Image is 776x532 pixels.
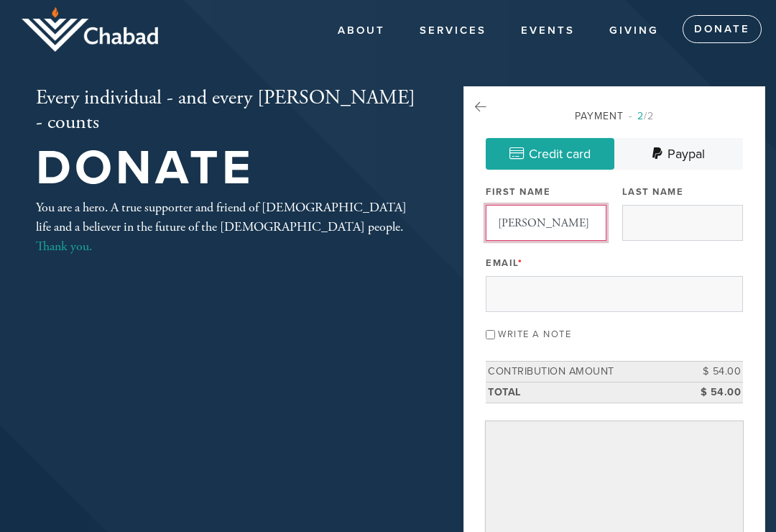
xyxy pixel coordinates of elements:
[409,17,497,45] a: Services
[36,238,92,254] a: Thank you.
[36,145,417,192] h1: Donate
[486,185,550,198] label: First Name
[637,110,644,122] span: 2
[678,382,743,403] td: $ 54.00
[486,257,522,270] label: Email
[614,138,743,170] a: Paypal
[486,362,678,382] td: Contribution Amount
[599,17,670,45] a: Giving
[518,257,523,269] span: This field is required.
[36,86,417,134] h2: Every individual - and every [PERSON_NAME] - counts
[327,17,396,45] a: About
[510,17,586,45] a: Events
[36,198,417,256] div: You are a hero. A true supporter and friend of [DEMOGRAPHIC_DATA] life and a believer in the futu...
[486,109,743,124] div: Payment
[486,382,678,403] td: Total
[486,138,614,170] a: Credit card
[629,110,654,122] span: /2
[683,15,762,44] a: Donate
[22,7,158,52] img: logo_half.png
[498,329,571,340] label: Write a note
[678,362,743,382] td: $ 54.00
[622,185,684,198] label: Last Name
